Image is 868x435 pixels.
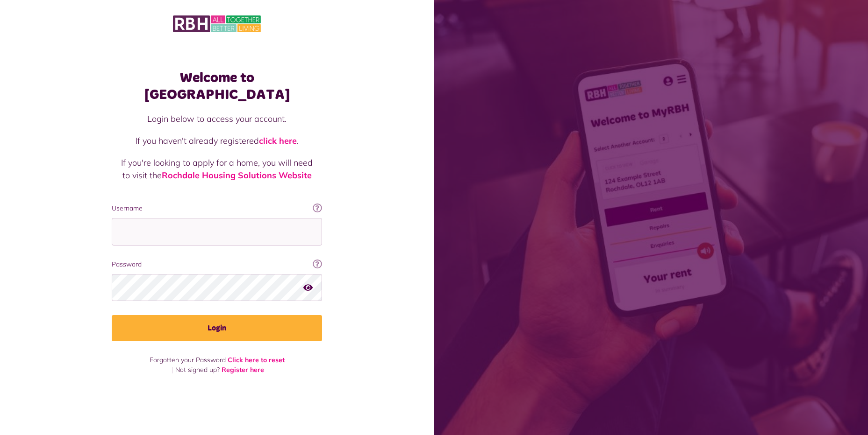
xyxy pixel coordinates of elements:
[175,365,220,374] span: Not signed up?
[112,260,322,269] label: Password
[259,135,297,146] a: click here
[150,356,226,364] span: Forgotten your Password
[121,112,313,125] p: Login below to access your account.
[222,365,264,374] a: Register here
[112,315,322,341] button: Login
[112,203,322,213] label: Username
[228,356,285,364] a: Click here to reset
[162,170,312,181] a: Rochdale Housing Solutions Website
[121,156,313,182] p: If you're looking to apply for a home, you will need to visit the
[112,70,322,103] h1: Welcome to [GEOGRAPHIC_DATA]
[173,14,261,34] img: MyRBH
[121,134,313,147] p: If you haven't already registered .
